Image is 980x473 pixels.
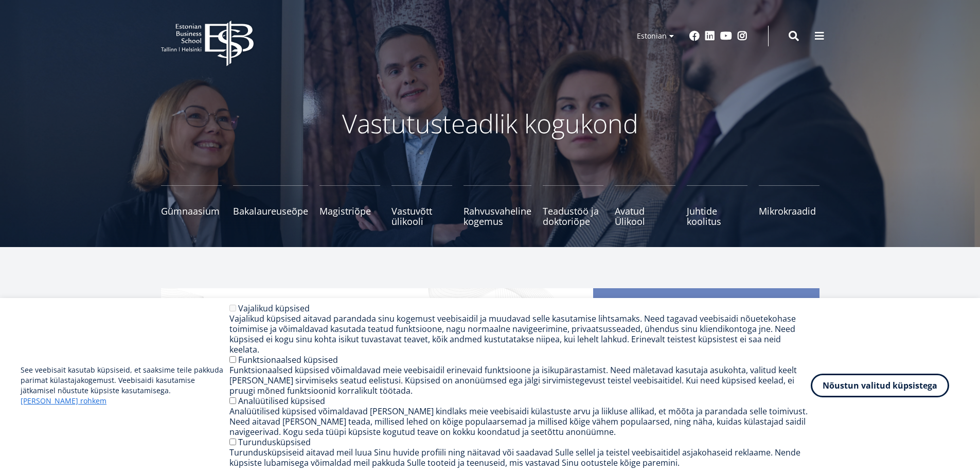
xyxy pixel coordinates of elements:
[615,206,675,226] span: Avatud Ülikool
[238,436,311,448] label: Turundusküpsised
[21,365,229,406] p: See veebisait kasutab küpsiseid, et saaksime teile pakkuda parimat külastajakogemust. Veebisaidi ...
[218,108,763,139] p: Vastutusteadlik kogukond
[229,365,811,396] div: Funktsionaalsed küpsised võimaldavad meie veebisaidil erinevaid funktsioone ja isikupärastamist. ...
[720,31,732,41] a: Youtube
[759,206,819,216] span: Mikrokraadid
[238,395,325,407] label: Analüütilised küpsised
[391,206,452,226] span: Vastuvõtt ülikooli
[543,185,603,226] a: Teadustöö ja doktoriõpe
[161,185,222,226] a: Gümnaasium
[759,185,819,226] a: Mikrokraadid
[319,185,380,226] a: Magistriõpe
[615,185,675,226] a: Avatud Ülikool
[21,396,106,406] a: [PERSON_NAME] rohkem
[737,31,747,41] a: Instagram
[543,206,603,226] span: Teadustöö ja doktoriõpe
[238,354,338,365] label: Funktsionaalsed küpsised
[229,406,811,437] div: Analüütilised küpsised võimaldavad [PERSON_NAME] kindlaks meie veebisaidi külastuste arvu ja liik...
[233,185,308,226] a: Bakalaureuseõpe
[464,206,531,226] span: Rahvusvaheline kogemus
[233,206,308,216] span: Bakalaureuseõpe
[229,313,811,355] div: Vajalikud küpsised aitavad parandada sinu kogemust veebisaidil ja muudavad selle kasutamise lihts...
[811,374,949,397] button: Nõustun valitud küpsistega
[687,206,747,226] span: Juhtide koolitus
[238,303,310,314] label: Vajalikud küpsised
[464,185,531,226] a: Rahvusvaheline kogemus
[689,31,700,41] a: Facebook
[319,206,380,216] span: Magistriõpe
[687,185,747,226] a: Juhtide koolitus
[229,447,811,468] div: Turundusküpsiseid aitavad meil luua Sinu huvide profiili ning näitavad või saadavad Sulle sellel ...
[391,185,452,226] a: Vastuvõtt ülikooli
[161,206,222,216] span: Gümnaasium
[705,31,715,41] a: Linkedin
